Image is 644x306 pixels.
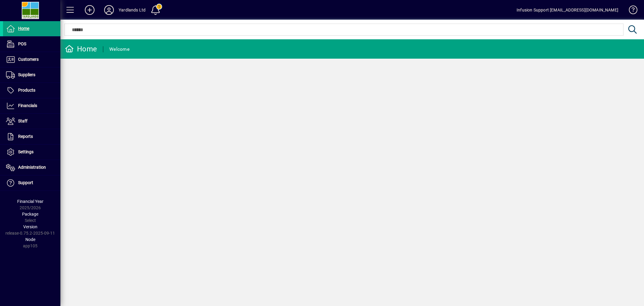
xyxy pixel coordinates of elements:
[23,224,37,229] span: Version
[3,129,60,144] a: Reports
[18,119,27,123] span: Staff
[18,88,35,93] span: Products
[18,41,26,46] span: POS
[119,5,146,15] div: Yardlands Ltd
[22,212,38,216] span: Package
[18,57,39,62] span: Customers
[18,165,46,170] span: Administration
[3,67,60,83] a: Suppliers
[517,5,618,15] div: Infusion Support [EMAIL_ADDRESS][DOMAIN_NAME]
[3,98,60,113] a: Financials
[18,180,33,185] span: Support
[18,103,37,108] span: Financials
[624,1,636,21] a: Knowledge Base
[3,83,60,98] a: Products
[65,44,97,54] div: Home
[3,175,60,190] a: Support
[18,72,35,77] span: Suppliers
[80,5,99,15] button: Add
[3,160,60,175] a: Administration
[25,237,35,242] span: Node
[109,44,130,54] div: Welcome
[18,26,29,31] span: Home
[3,37,60,52] a: POS
[3,52,60,67] a: Customers
[3,145,60,160] a: Settings
[99,5,119,15] button: Profile
[18,149,34,154] span: Settings
[17,199,43,204] span: Financial Year
[3,114,60,129] a: Staff
[18,134,33,139] span: Reports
